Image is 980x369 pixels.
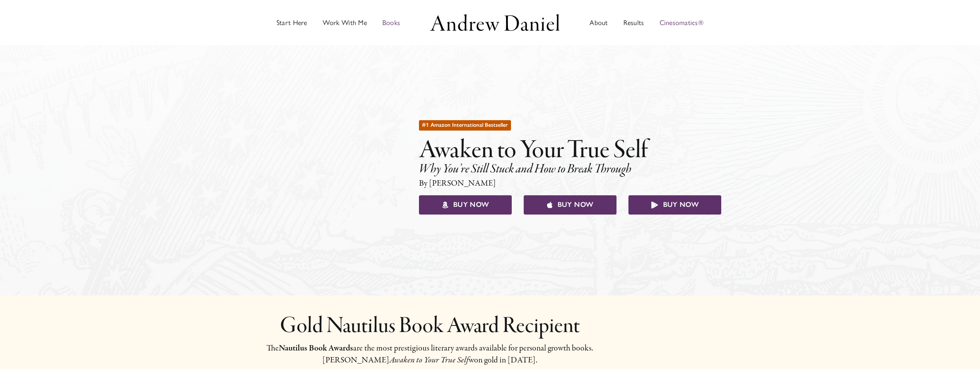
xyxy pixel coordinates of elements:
[323,19,367,26] span: Work With Me
[453,201,489,209] span: Buy Now
[660,19,704,26] span: Cinesomatics®
[427,12,562,33] img: Andrew Daniel Logo
[382,2,400,44] a: Discover books written by Andrew Daniel
[323,2,367,44] a: Work with Andrew in groups or private sessions
[276,19,307,26] span: Start Here
[590,19,608,26] span: About
[419,178,721,190] p: By [PERSON_NAME]
[663,201,699,209] span: Buy Now
[623,19,644,26] span: Results
[623,2,644,44] a: Results
[382,19,400,26] span: Books
[419,195,512,215] a: Buy Now
[279,342,353,354] strong: Nautilus Book Awards
[259,342,601,366] p: The are the most pres­ti­gious lit­er­ary awards avail­able for per­son­al growth books. [PERSON_...
[419,161,632,178] em: Why You’re Still Stuck and How to Break Through
[389,354,469,366] em: Awaken to Your True Self
[558,201,593,209] span: Buy Now
[590,2,608,44] a: About
[259,315,601,339] h2: Gold Nautilus Book Award Recipient
[628,195,721,215] a: Buy Now
[660,2,704,44] a: Cinesomatics®
[524,195,616,215] a: Buy Now
[419,134,721,167] h1: Awaken to Your True Self
[276,2,307,44] a: Start Here
[419,120,511,131] i: #1 Amazon International Bestseller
